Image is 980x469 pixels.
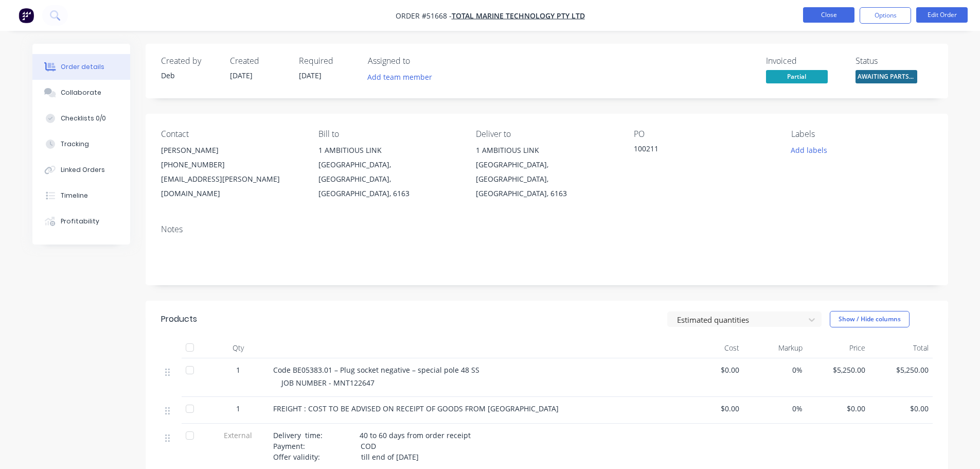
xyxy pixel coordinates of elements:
[634,143,762,158] div: 100211
[766,70,828,83] span: Partial
[874,364,929,375] span: $5,250.00
[61,88,101,97] div: Collaborate
[362,70,437,84] button: Add team member
[161,172,302,201] div: [EMAIL_ADDRESS][PERSON_NAME][DOMAIN_NAME]
[211,430,265,441] span: External
[61,114,106,123] div: Checklists 0/0
[61,191,88,200] div: Timeline
[32,106,130,131] button: Checklists 0/0
[747,403,803,414] span: 0%
[236,403,240,414] span: 1
[32,131,130,157] button: Tracking
[860,7,911,24] button: Options
[161,313,197,325] div: Products
[318,158,459,201] div: [GEOGRAPHIC_DATA], [GEOGRAPHIC_DATA], [GEOGRAPHIC_DATA], 6163
[452,11,585,21] a: TOTAL MARINE TECHNOLOGY PTY LTD
[61,217,99,226] div: Profitability
[869,338,933,358] div: Total
[830,311,910,327] button: Show / Hide columns
[368,56,471,66] div: Assigned to
[207,338,269,358] div: Qty
[476,129,617,139] div: Deliver to
[281,378,375,388] span: JOB NUMBER - MNT122647
[273,404,559,413] span: FREIGHT : COST TO BE ADVISED ON RECEIPT OF GOODS FROM [GEOGRAPHIC_DATA]
[476,143,617,201] div: 1 AMBITIOUS LINK[GEOGRAPHIC_DATA], [GEOGRAPHIC_DATA], [GEOGRAPHIC_DATA], 6163
[161,129,302,139] div: Contact
[743,338,807,358] div: Markup
[299,56,355,66] div: Required
[856,70,917,83] span: AWAITING PARTS ...
[236,364,240,375] span: 1
[61,140,89,149] div: Tracking
[874,403,929,414] span: $0.00
[685,403,740,414] span: $0.00
[161,158,302,172] div: [PHONE_NUMBER]
[791,129,932,139] div: Labels
[786,143,833,157] button: Add labels
[61,165,105,175] div: Linked Orders
[161,143,302,201] div: [PERSON_NAME][PHONE_NUMBER][EMAIL_ADDRESS][PERSON_NAME][DOMAIN_NAME]
[61,62,104,72] div: Order details
[318,143,459,158] div: 1 AMBITIOUS LINK
[681,338,744,358] div: Cost
[476,158,617,201] div: [GEOGRAPHIC_DATA], [GEOGRAPHIC_DATA], [GEOGRAPHIC_DATA], 6163
[273,430,471,462] span: Delivery time: 40 to 60 days from order receipt Payment: COD Offer validity: till end of [DATE]
[318,129,459,139] div: Bill to
[856,70,917,85] button: AWAITING PARTS ...
[747,364,803,375] span: 0%
[396,11,452,21] span: Order #51668 -
[32,54,130,80] button: Order details
[856,56,933,66] div: Status
[476,143,617,158] div: 1 AMBITIOUS LINK
[161,143,302,158] div: [PERSON_NAME]
[807,338,870,358] div: Price
[685,364,740,375] span: $0.00
[299,71,322,80] span: [DATE]
[32,183,130,209] button: Timeline
[766,56,843,66] div: Invoiced
[19,8,34,23] img: Factory
[32,157,130,183] button: Linked Orders
[318,143,459,201] div: 1 AMBITIOUS LINK[GEOGRAPHIC_DATA], [GEOGRAPHIC_DATA], [GEOGRAPHIC_DATA], 6163
[32,209,130,234] button: Profitability
[916,7,968,23] button: Edit Order
[230,71,253,80] span: [DATE]
[811,403,866,414] span: $0.00
[32,80,130,106] button: Collaborate
[634,129,775,139] div: PO
[161,56,218,66] div: Created by
[161,70,218,81] div: Deb
[273,365,479,375] span: Code BE05383.01 – Plug socket negative – special pole 48 SS
[230,56,287,66] div: Created
[161,224,933,234] div: Notes
[811,364,866,375] span: $5,250.00
[803,7,854,23] button: Close
[368,70,438,84] button: Add team member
